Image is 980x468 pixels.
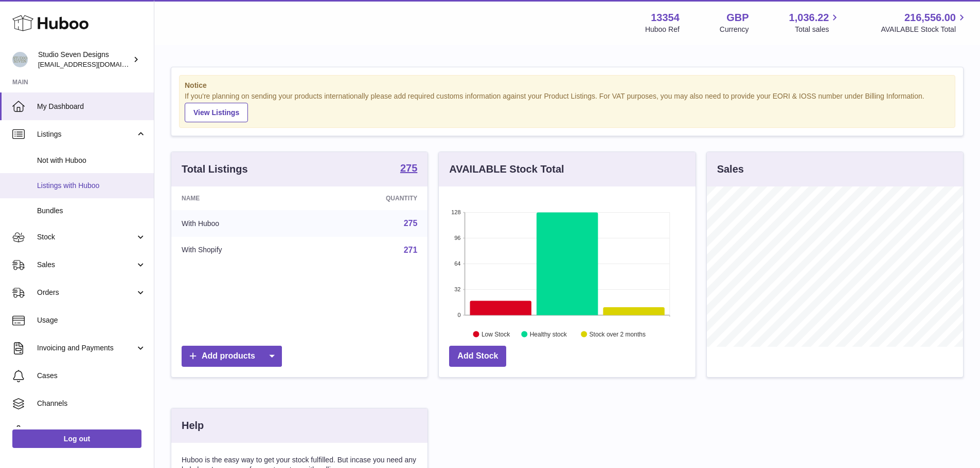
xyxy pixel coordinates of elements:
span: Cases [37,371,146,381]
h3: Total Listings [182,162,248,176]
span: 1,036.22 [789,11,829,25]
span: 216,556.00 [904,11,956,25]
th: Quantity [310,186,428,210]
div: If you're planning on sending your products internationally please add required customs informati... [185,91,950,122]
text: 0 [458,312,461,318]
th: Name [171,186,310,210]
h3: Help [182,419,204,433]
a: Add Stock [449,346,506,367]
a: Add products [182,346,282,367]
span: My Dashboard [37,102,146,111]
h3: Sales [717,162,744,176]
h3: AVAILABLE Stock Total [449,162,564,176]
text: 64 [455,260,461,267]
span: [EMAIL_ADDRESS][DOMAIN_NAME] [38,60,151,68]
text: 128 [451,209,460,215]
span: Usage [37,315,146,325]
span: Listings with Huboo [37,181,146,191]
span: Orders [37,288,135,297]
span: Bundles [37,206,146,216]
strong: GBP [726,11,749,25]
a: Log out [12,429,141,448]
td: With Shopify [171,237,310,264]
a: 1,036.22 Total sales [789,11,841,34]
a: View Listings [185,103,248,122]
div: Studio Seven Designs [38,50,131,69]
span: Settings [37,426,146,436]
span: Sales [37,260,135,270]
span: Channels [37,399,146,408]
img: internalAdmin-13354@internal.huboo.com [12,52,28,67]
span: Not with Huboo [37,156,146,165]
a: 275 [400,163,417,175]
span: Invoicing and Payments [37,343,135,353]
strong: 275 [400,163,417,173]
td: With Huboo [171,210,310,237]
text: Healthy stock [530,330,567,338]
strong: 13354 [651,11,680,25]
a: 271 [404,246,418,254]
div: Huboo Ref [645,25,680,34]
span: AVAILABLE Stock Total [881,25,968,34]
text: 32 [455,286,461,292]
text: 96 [455,235,461,241]
a: 216,556.00 AVAILABLE Stock Total [881,11,968,34]
span: Listings [37,129,135,139]
span: Stock [37,232,135,242]
span: Total sales [795,25,841,34]
strong: Notice [185,81,950,90]
a: 275 [404,219,418,228]
text: Low Stock [482,330,510,338]
div: Currency [720,25,749,34]
text: Stock over 2 months [590,330,646,338]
